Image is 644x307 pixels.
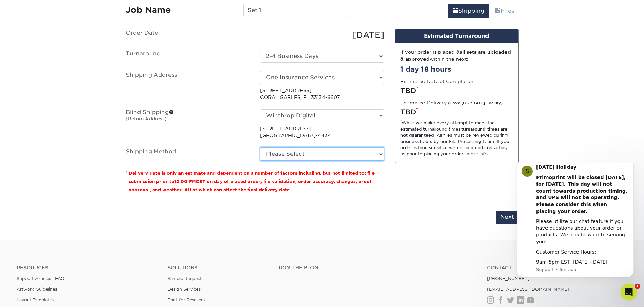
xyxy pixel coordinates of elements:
[635,284,640,289] span: 1
[121,147,255,161] label: Shipping Method
[400,78,476,85] label: Estimated Date of Completion:
[467,151,488,156] a: more info
[448,4,489,18] a: Shipping
[30,104,122,110] p: Message from Support, sent 6m ago
[17,265,157,271] h4: Resources
[275,265,468,271] h4: From the Blog
[260,125,384,139] p: [STREET_ADDRESS] [GEOGRAPHIC_DATA]-4434
[121,109,255,139] label: Blind Shipping
[448,101,503,105] small: (From [US_STATE] Facility)
[126,116,167,121] small: (Return Address)
[496,211,519,224] input: Next
[491,4,519,18] a: Files
[30,96,122,103] div: 9am-5pm EST, [DATE]-[DATE]
[174,179,196,184] span: 12:00 PM
[30,12,121,51] b: Primoprint will be closed [DATE], for [DATE]. This day will not count towards production timing, ...
[400,126,508,138] strong: turnaround times are not guaranteed
[260,87,384,101] p: [STREET_ADDRESS] CORAL GABLES, FL 33134-6607
[400,64,513,74] div: 1 day 18 hours
[395,29,518,43] div: Estimated Turnaround
[167,297,205,303] a: Print for Resellers
[506,163,644,288] iframe: Intercom notifications message
[121,71,255,101] label: Shipping Address
[2,286,59,305] iframe: Google Customer Reviews
[167,276,202,281] a: Sample Request
[167,287,201,292] a: Design Services
[495,8,501,14] span: files
[30,86,122,93] div: Customer Service Hours;
[129,171,375,192] small: Delivery date is only an estimate and dependent on a number of factors including, but not limited...
[30,1,122,103] div: Message content
[121,29,255,41] label: Order Date
[621,284,637,300] iframe: Intercom live chat
[126,5,171,15] strong: Job Name
[400,107,513,117] div: TBD
[453,8,458,14] span: shipping
[487,287,569,292] a: [EMAIL_ADDRESS][DOMAIN_NAME]
[30,55,122,82] div: Please utilize our chat feature if you have questions about your order or products. We look forwa...
[243,4,350,17] input: Enter a job name
[121,50,255,63] label: Turnaround
[400,120,513,157] div: While we make every attempt to meet the estimated turnaround times; . All files must be reviewed ...
[400,85,513,96] div: TBD
[255,29,389,41] div: [DATE]
[16,3,27,14] div: Profile image for Support
[487,276,530,281] a: [PHONE_NUMBER]
[167,265,265,271] h4: Solutions
[400,49,513,63] div: If your order is placed & within the next:
[487,265,627,271] a: Contact
[30,2,70,7] b: [DATE] Holiday
[400,99,503,106] label: Estimated Delivery:
[17,276,64,281] a: Support Articles | FAQ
